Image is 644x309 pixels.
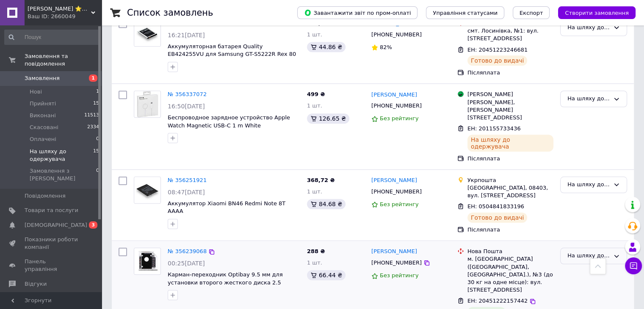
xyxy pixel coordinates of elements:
span: ЕН: 20451222157442 [467,298,528,304]
span: Управління статусами [433,10,498,16]
span: На шляху до одержувача [30,148,93,163]
span: 1 шт. [307,259,322,266]
a: Беспроводное зарядное устройство Apple Watch Magnetic USB-C 1 m White [168,114,290,129]
a: № 356337072 [168,91,207,97]
div: На шляху до одержувача [567,94,610,103]
div: 126.65 ₴ [307,113,349,124]
span: Без рейтингу [380,272,419,279]
div: Готово до видачі [467,212,528,223]
span: Повідомлення [25,192,66,200]
div: 84.68 ₴ [307,199,345,209]
span: Замовлення з [PERSON_NAME] [30,167,96,182]
span: Відгуки [25,280,47,288]
div: [GEOGRAPHIC_DATA], 08403, вул. [STREET_ADDRESS] [467,184,553,199]
span: ЕН: 20451223246681 [467,47,528,53]
a: Фото товару [134,19,161,47]
a: Аккумуляторная батарея Quality EB424255VU для Samsung GT-S5222R Rex 80 Duos [168,43,296,65]
span: 1 шт. [307,102,322,109]
span: ЕН: 0504841833196 [467,203,524,210]
span: Створити замовлення [565,10,629,16]
span: 1 шт. [307,188,322,195]
a: № 356239068 [168,248,207,254]
a: № 356251921 [168,177,207,183]
div: На шляху до одержувача [567,23,610,32]
div: Готово до видачі [467,55,528,66]
span: [DEMOGRAPHIC_DATA] [25,221,87,229]
span: 16:50[DATE] [168,103,205,110]
div: На шляху до одержувача [567,180,610,189]
div: Ваш ID: 2660049 [28,13,102,20]
span: 1 [96,88,99,96]
a: [PERSON_NAME] [371,177,417,185]
span: Замовлення та повідомлення [25,52,102,68]
span: Панель управління [25,258,78,273]
span: Без рейтингу [380,115,419,121]
div: м. [GEOGRAPHIC_DATA] ([GEOGRAPHIC_DATA], [GEOGRAPHIC_DATA].), №3 (до 30 кг на одне місце): вул. [... [467,255,553,294]
a: [PERSON_NAME] [371,248,417,256]
img: Фото товару [134,177,160,203]
a: Фото товару [134,248,161,275]
div: [PHONE_NUMBER] [370,29,423,40]
span: 1 шт. [307,31,322,38]
h1: Список замовлень [127,8,213,18]
div: Післяплата [467,155,553,163]
div: Післяплата [467,69,553,77]
img: Фото товару [134,91,160,117]
span: 1 [89,74,97,82]
span: Замовлення [25,74,60,82]
div: смт. Лосинівка, №1: вул. [STREET_ADDRESS] [467,27,553,42]
span: Нові [30,88,42,96]
a: Фото товару [134,91,161,118]
a: Аккумулятор Xiaomi BN46 Redmi Note 8T AAAA [168,200,285,215]
span: 288 ₴ [307,248,325,254]
button: Управління статусами [426,6,504,19]
span: 368,72 ₴ [307,177,335,183]
span: ЕН: 201155733436 [467,125,521,132]
span: 15 [93,148,99,163]
span: 11513 [84,112,99,119]
a: Фото товару [134,177,161,204]
span: 499 ₴ [307,91,325,97]
div: Нова Пошта [467,248,553,255]
div: Укрпошта [467,177,553,184]
a: Карман-переходник Optibay 9.5 мм для установки второго жесткого диска 2.5 Aluminum SSD/HDD SATA 3... [168,271,283,293]
a: [PERSON_NAME] [371,91,417,99]
span: 0 [96,135,99,143]
div: [PHONE_NUMBER] [370,186,423,197]
div: На шляху до одержувача [567,251,610,260]
span: Показники роботи компанії [25,236,78,251]
button: Створити замовлення [558,6,636,19]
span: 82% [380,44,392,50]
div: 44.86 ₴ [307,42,345,52]
span: Виконані [30,112,56,119]
div: [PERSON_NAME], [PERSON_NAME][STREET_ADDRESS] [467,99,553,122]
span: 3 [89,221,97,229]
div: [PERSON_NAME] [467,91,553,98]
button: Експорт [513,6,550,19]
span: 15 [93,100,99,108]
span: 08:47[DATE] [168,189,205,196]
span: Літтер Маркет ⭐️⭐️⭐️⭐️⭐️ [28,5,91,13]
span: Експорт [520,10,543,16]
span: Прийняті [30,100,56,108]
div: 66.44 ₴ [307,270,345,280]
span: 0 [96,167,99,182]
button: Чат з покупцем [625,257,642,274]
span: Завантажити звіт по пром-оплаті [304,9,411,17]
div: [PHONE_NUMBER] [370,257,423,268]
span: 16:21[DATE] [168,32,205,39]
div: Післяплата [467,226,553,234]
span: 2334 [87,124,99,131]
span: 00:25[DATE] [168,260,205,267]
a: Створити замовлення [550,9,636,16]
span: Скасовані [30,124,58,131]
span: Оплачені [30,135,56,143]
input: Пошук [4,30,100,45]
button: Завантажити звіт по пром-оплаті [297,6,417,19]
span: Без рейтингу [380,201,419,207]
img: Фото товару [134,20,160,46]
